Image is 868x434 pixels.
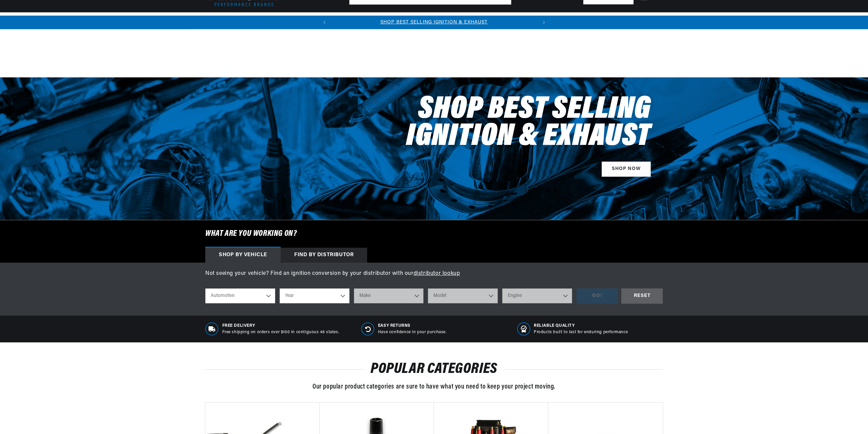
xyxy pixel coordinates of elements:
[502,288,572,303] select: Engine
[622,13,663,29] summary: Product Support
[414,271,460,276] a: distributor lookup
[205,269,663,278] p: Not seeing your vehicle? Find an ignition conversion by your distributor with our
[281,248,367,263] div: Find by Distributor
[441,13,491,29] summary: Battery Products
[331,19,537,26] div: 1 of 2
[380,20,488,25] a: SHOP BEST SELLING IGNITION & EXHAUST
[402,13,441,29] summary: Engine Swaps
[313,383,555,390] span: Our popular product categories are sure to have what you need to keep your project moving.
[205,248,281,263] div: Shop by vehicle
[378,323,447,329] span: Easy Returns
[318,16,331,29] button: Translation missing: en.sections.announcements.previous_announcement
[428,288,498,303] select: Model
[222,329,339,335] p: Free shipping on orders over $100 in contiguous 48 states.
[188,220,680,247] h6: What are you working on?
[534,329,628,335] p: Products built to last for enduring performance
[537,16,551,29] button: Translation missing: en.sections.announcements.next_announcement
[354,288,424,303] select: Make
[205,13,260,29] summary: Ignition Conversions
[205,363,663,376] h2: POPULAR CATEGORIES
[316,13,402,29] summary: Headers, Exhausts & Components
[602,162,651,177] a: SHOP NOW
[280,288,350,303] select: Year
[539,13,574,29] summary: Motorcycle
[188,16,680,29] slideshow-component: Translation missing: en.sections.announcements.announcement_bar
[534,323,628,329] span: RELIABLE QUALITY
[378,329,447,335] p: Have confidence in your purchase.
[621,288,663,304] div: RESET
[222,323,339,329] span: Free Delivery
[205,288,275,303] select: Ride Type
[361,96,651,151] h2: Shop Best Selling Ignition & Exhaust
[331,19,537,26] div: Announcement
[260,13,316,29] summary: Coils & Distributors
[491,13,539,29] summary: Spark Plug Wires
